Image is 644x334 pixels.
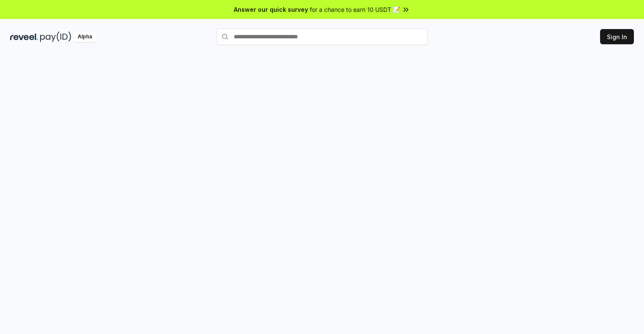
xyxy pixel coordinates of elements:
[40,32,71,42] img: pay_id
[10,32,38,42] img: reveel_dark
[73,32,97,42] div: Alpha
[234,5,308,14] span: Answer our quick survey
[600,29,634,44] button: Sign In
[310,5,400,14] span: for a chance to earn 10 USDT 📝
